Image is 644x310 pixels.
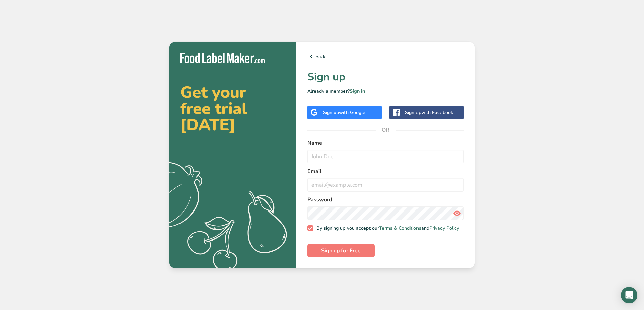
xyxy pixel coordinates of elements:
a: Privacy Policy [429,225,459,231]
div: Sign up [323,109,365,116]
span: with Google [339,109,365,116]
div: Open Intercom Messenger [621,287,637,303]
label: Name [307,139,464,147]
button: Sign up for Free [307,244,375,257]
p: Already a member? [307,88,464,95]
h2: Get your free trial [DATE] [180,84,286,133]
div: Sign up [405,109,453,116]
img: Food Label Maker [180,53,265,64]
span: Sign up for Free [321,247,361,255]
input: email@example.com [307,178,464,192]
span: OR [376,120,396,140]
a: Terms & Conditions [379,225,421,231]
h1: Sign up [307,69,464,85]
input: John Doe [307,150,464,163]
a: Sign in [350,88,365,94]
span: By signing up you accept our and [313,225,459,231]
a: Back [307,53,464,61]
label: Email [307,167,464,175]
span: with Facebook [421,109,453,116]
label: Password [307,196,464,204]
